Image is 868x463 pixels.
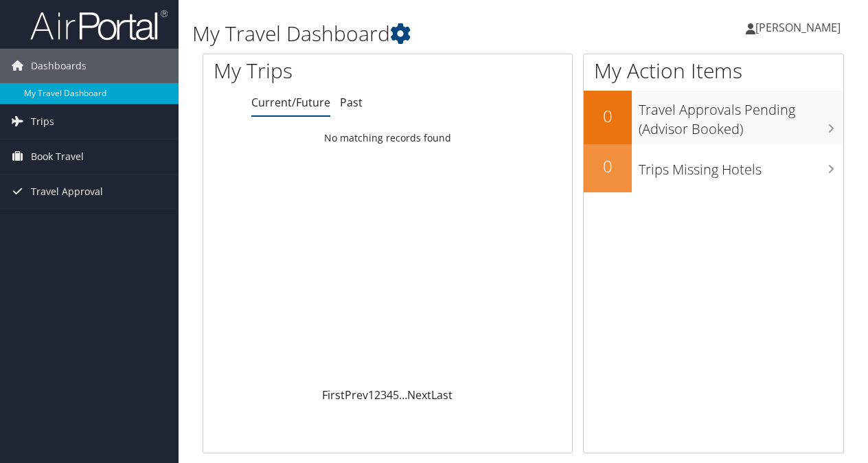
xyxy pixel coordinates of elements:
[30,9,168,41] img: airportal-logo.png
[31,139,84,174] span: Book Travel
[345,387,368,403] a: Prev
[31,49,87,83] span: Dashboards
[584,104,632,128] h2: 0
[214,56,408,85] h1: My Trips
[192,19,634,48] h1: My Travel Dashboard
[31,104,54,139] span: Trips
[399,387,407,403] span: …
[584,144,843,192] a: 0Trips Missing Hotels
[639,153,843,179] h3: Trips Missing Hotels
[203,126,572,150] td: No matching records found
[746,7,854,48] a: [PERSON_NAME]
[387,387,393,403] a: 4
[584,155,632,178] h2: 0
[431,387,453,403] a: Last
[322,387,345,403] a: First
[639,93,843,139] h3: Travel Approvals Pending (Advisor Booked)
[407,387,431,403] a: Next
[755,20,841,35] span: [PERSON_NAME]
[368,387,374,403] a: 1
[393,387,399,403] a: 5
[584,91,843,144] a: 0Travel Approvals Pending (Advisor Booked)
[340,95,363,110] a: Past
[584,56,843,85] h1: My Action Items
[31,174,103,209] span: Travel Approval
[251,95,330,110] a: Current/Future
[380,387,387,403] a: 3
[374,387,380,403] a: 2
